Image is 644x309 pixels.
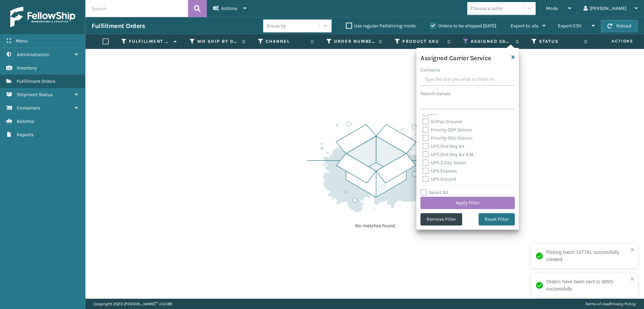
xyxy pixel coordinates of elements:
label: Priority DDP Delcon [422,127,472,133]
div: Orders have been sent to WMS successfully. [546,278,628,293]
label: Status [539,38,580,44]
span: Shipment Status [17,92,53,98]
label: Assigned Carrier Service [471,38,512,44]
button: close [630,247,635,253]
button: Apply Filter [420,197,515,209]
label: UPS 3 Day Select [422,160,466,166]
label: Contains [420,66,440,74]
label: OnTrac Ground [422,119,462,125]
label: UPS Express [422,168,457,174]
button: close [630,276,635,283]
div: Choose a seller [471,5,503,12]
label: LTL [422,111,438,116]
button: Reload [601,20,638,32]
span: Export CSV [558,23,581,29]
label: Product SKU [402,38,444,44]
span: Actions [590,36,638,47]
span: Reports [17,132,33,138]
label: Search Values [420,90,451,97]
span: Fulfillment Orders [17,78,55,84]
label: Order Number [334,38,375,44]
label: WH Ship By Date [197,38,239,44]
label: Fulfillment Order Id [129,38,170,44]
div: Picking batch 107761 successfully created. [546,249,628,263]
h3: Fulfillment Orders [92,22,145,30]
span: Export to .xls [511,23,538,29]
label: UPS 2nd Day Air A.M. [422,152,474,157]
label: Use regular Palletizing mode [346,23,416,29]
p: Copyright 2023 [PERSON_NAME]™ v 1.0.189 [94,299,172,309]
span: Batches [17,118,34,124]
button: Reset Filter [479,213,515,226]
input: Type the text you wish to filter on [420,74,515,86]
div: Group by [267,22,286,29]
span: Inventory [17,65,37,71]
span: Administration [17,52,49,57]
span: Menu [16,38,28,44]
label: UPS Ground [422,176,456,182]
img: logo [10,7,75,27]
label: Channel [266,38,307,44]
label: Priority DDU Delcon [422,135,472,141]
label: UPS 2nd Day Air [422,143,465,149]
button: Remove Filter [420,213,462,226]
label: Select All [420,190,448,195]
span: Containers [17,105,40,111]
label: Orders to be shipped [DATE] [430,23,496,29]
h4: Assigned Carrier Service [420,52,491,62]
span: Mode [546,5,558,11]
span: Actions [221,5,237,11]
